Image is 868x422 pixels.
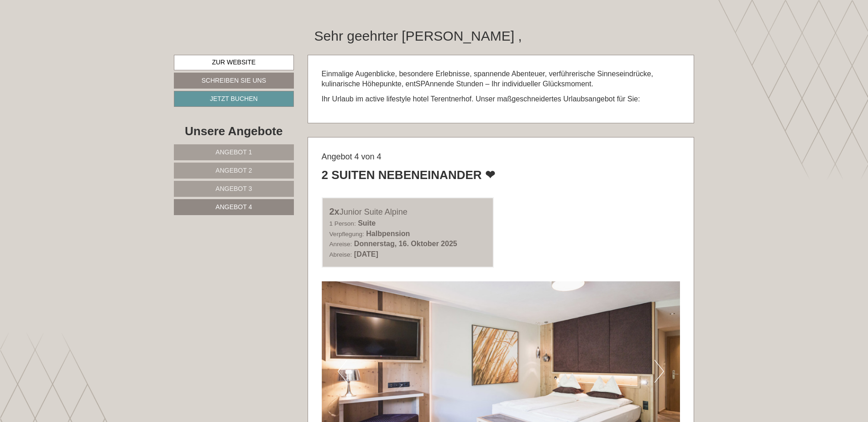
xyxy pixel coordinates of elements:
[354,240,457,248] b: Donnerstag, 16. Oktober 2025
[322,94,680,105] p: Ihr Urlaub im active lifestyle hotel Terentnerhof. Unser maßgeschneidertes Urlaubsangebot für Sie:
[174,55,294,70] a: Zur Website
[215,148,252,156] span: Angebot 1
[314,28,522,43] h1: Sehr geehrter [PERSON_NAME] ,
[322,152,382,161] span: Angebot 4 von 4
[354,250,378,258] b: [DATE]
[366,230,410,237] b: Halbpension
[329,206,340,216] b: 2x
[358,219,376,227] b: Suite
[329,220,356,227] small: 1 Person:
[329,251,352,258] small: Abreise:
[322,167,495,184] div: 2 Suiten nebeneinander ❤
[654,360,664,383] button: Next
[174,123,294,140] div: Unsere Angebote
[215,167,252,174] span: Angebot 2
[215,185,252,192] span: Angebot 3
[338,360,347,383] button: Previous
[329,231,364,237] small: Verpflegung:
[322,69,680,90] p: Einmalige Augenblicke, besondere Erlebnisse, spannende Abenteuer, verführerische Sinneseindrücke,...
[329,205,486,218] div: Junior Suite Alpine
[174,73,294,89] a: Schreiben Sie uns
[174,91,294,107] a: Jetzt buchen
[215,203,252,211] span: Angebot 4
[329,241,352,248] small: Anreise:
